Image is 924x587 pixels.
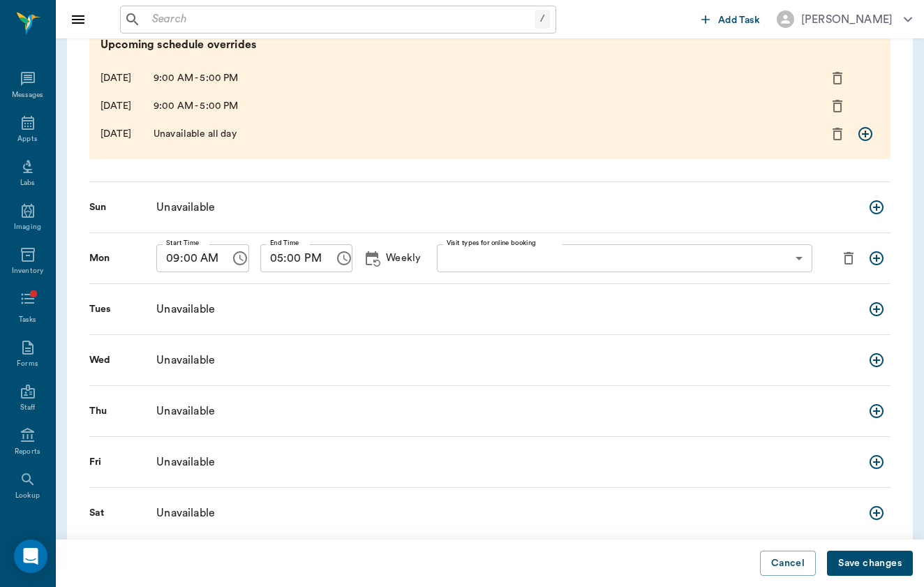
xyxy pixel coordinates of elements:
div: Tasks [19,315,36,325]
div: Thu [84,399,151,419]
button: delete exceptions for this day [824,120,851,148]
div: Unavailable [151,499,823,521]
button: Add Task [696,6,766,32]
button: Close drawer [64,6,92,34]
div: Unavailable [151,397,823,419]
div: Fri [84,449,151,470]
button: delete exceptions for this day [824,92,851,120]
div: 9:00 AM - 5:00 PM [100,99,425,114]
button: add new schedule entry [863,448,891,476]
div: [DATE] [100,127,131,142]
button: Choose time, selected time is 9:00 AM [226,244,254,272]
div: Inventory [12,266,43,276]
div: Sun [84,195,151,215]
div: Imaging [14,222,41,232]
button: Choose time, selected time is 5:00 PM [330,244,358,272]
div: Reports [15,447,40,457]
div: Tues [84,297,151,317]
button: add new schedule entry [863,499,891,527]
input: Search [147,10,535,29]
button: add new schedule entry [851,120,879,148]
button: [PERSON_NAME] [766,6,923,32]
div: Messages [12,90,44,101]
button: add new schedule entry [863,244,891,272]
button: Cancel [760,551,816,577]
button: add new schedule entry [863,295,891,323]
input: hh:mm aa [156,244,221,272]
div: Sat [84,500,151,521]
div: Unavailable [151,448,823,470]
p: Weekly [386,251,421,266]
p: Upcoming schedule overrides [100,36,519,53]
div: Lookup [15,491,40,501]
label: Start Time [166,238,199,248]
div: Forms [17,359,38,369]
div: [DATE] [100,99,131,114]
button: add new schedule entry [863,397,891,425]
button: add new schedule entry [863,346,891,374]
input: hh:mm aa [260,244,325,272]
div: Mon [84,246,151,266]
div: Unavailable all day [100,127,425,142]
div: Wed [84,348,151,368]
div: Staff [20,403,35,413]
button: add new schedule entry [863,193,891,221]
button: updated recurrence rule [358,244,386,272]
div: Appts [17,134,37,144]
div: Unavailable [151,193,823,216]
div: Unavailable [151,346,823,369]
div: [DATE] [100,71,131,86]
div: / [535,10,550,29]
label: End Time [270,238,299,248]
div: [PERSON_NAME] [801,11,893,28]
div: Labs [20,178,35,188]
div: Unavailable [151,295,823,318]
button: delete exceptions for this day [824,64,851,92]
label: Visit types for online booking [447,238,535,248]
button: Save changes [827,551,913,577]
div: Open Intercom Messenger [14,540,47,573]
button: delete schedule entry [835,244,863,272]
div: 9:00 AM - 5:00 PM [100,71,425,86]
